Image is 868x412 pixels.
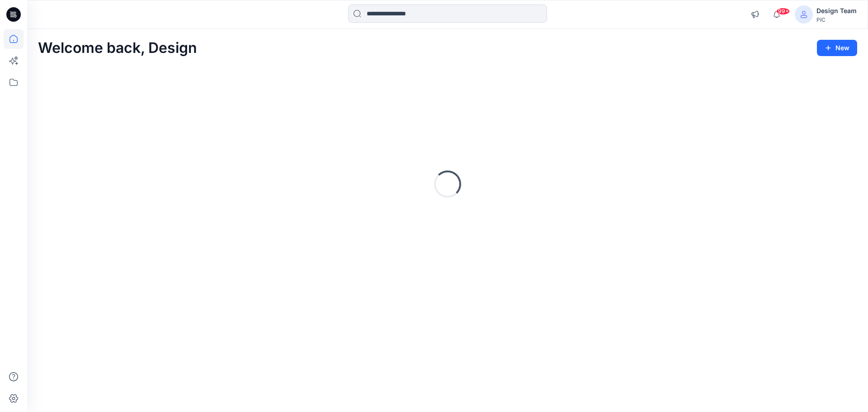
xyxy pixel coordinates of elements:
span: 99+ [776,8,790,15]
h2: Welcome back, Design [38,40,197,57]
button: New [817,40,857,56]
div: Design Team [816,5,857,16]
svg: avatar [800,11,807,18]
div: PIC [816,16,857,23]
